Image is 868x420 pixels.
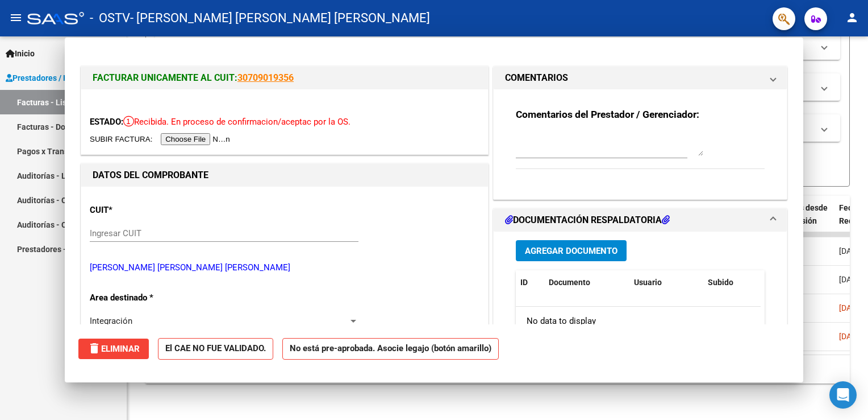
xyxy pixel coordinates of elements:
span: FACTURAR UNICAMENTE AL CUIT: [93,72,237,83]
span: [DATE] [839,303,862,312]
span: [DATE] [839,275,862,284]
h1: DOCUMENTACIÓN RESPALDATORIA [505,213,670,227]
mat-expansion-panel-header: COMENTARIOS [494,67,787,89]
span: ESTADO: [90,117,123,127]
div: Open Intercom Messenger [829,381,857,409]
datatable-header-cell: ID [516,270,544,295]
button: Eliminar [78,339,149,359]
strong: El CAE NO FUE VALIDADO. [158,338,273,360]
p: Area destinado * [90,291,207,304]
span: - OSTV [90,6,130,31]
span: Integración [90,316,132,326]
a: 30709019356 [237,72,294,83]
mat-expansion-panel-header: DOCUMENTACIÓN RESPALDATORIA [494,209,787,232]
h1: COMENTARIOS [505,71,568,85]
strong: DATOS DEL COMPROBANTE [93,170,208,180]
mat-icon: delete [87,341,101,355]
p: [PERSON_NAME] [PERSON_NAME] [PERSON_NAME] [90,261,479,274]
mat-icon: person [845,11,859,24]
span: Recibida. En proceso de confirmacion/aceptac por la OS. [123,117,350,127]
span: Usuario [634,278,662,287]
span: Prestadores / Proveedores [6,72,109,84]
strong: No está pre-aprobada. Asocie legajo (botón amarillo) [282,338,499,360]
span: [DATE] [839,246,862,256]
span: ID [520,278,528,287]
span: [DATE] [839,332,862,341]
datatable-header-cell: Usuario [629,270,703,295]
datatable-header-cell: Días desde Emisión [783,196,834,246]
span: Eliminar [87,344,140,354]
datatable-header-cell: Documento [544,270,629,295]
button: Agregar Documento [516,240,627,261]
datatable-header-cell: Subido [703,270,760,295]
mat-icon: menu [9,11,23,24]
span: Inicio [6,47,35,60]
datatable-header-cell: Acción [760,270,817,295]
span: - [PERSON_NAME] [PERSON_NAME] [PERSON_NAME] [130,6,430,31]
div: COMENTARIOS [494,89,787,199]
div: No data to display [516,307,761,335]
strong: Comentarios del Prestador / Gerenciador: [516,109,699,120]
span: Días desde Emisión [788,203,828,225]
span: Documento [549,278,590,287]
span: Subido [708,278,733,287]
p: CUIT [90,204,207,217]
span: Agregar Documento [525,246,617,256]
